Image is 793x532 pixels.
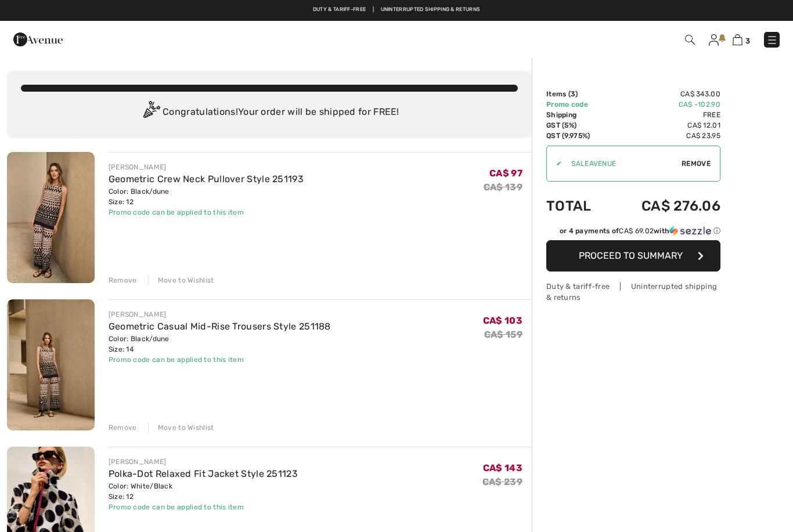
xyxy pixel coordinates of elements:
s: CA$ 239 [482,476,522,487]
div: Remove [109,422,137,433]
div: Color: White/Black Size: 12 [109,481,298,502]
div: [PERSON_NAME] [109,162,304,172]
div: or 4 payments ofCA$ 69.02withSezzle Click to learn more about Sezzle [546,226,720,240]
td: Total [546,186,610,226]
img: 1ère Avenue [13,28,63,51]
a: Geometric Casual Mid-Rise Trousers Style 251188 [109,321,331,332]
img: Geometric Crew Neck Pullover Style 251193 [7,152,95,283]
td: Shipping [546,110,610,120]
td: QST (9.975%) [546,131,610,141]
td: CA$ 12.01 [610,120,720,131]
td: CA$ 23.95 [610,131,720,141]
img: Congratulation2.svg [139,101,163,124]
div: [PERSON_NAME] [109,457,298,467]
td: CA$ 276.06 [610,186,720,226]
img: Shopping Bag [733,34,742,45]
div: Promo code can be applied to this item [109,502,298,512]
td: Promo code [546,99,610,110]
span: 3 [745,37,750,45]
button: Proceed to Summary [546,240,720,272]
img: Search [685,35,695,45]
div: Color: Black/dune Size: 12 [109,186,304,207]
td: Items ( ) [546,89,610,99]
td: CA$ -102.90 [610,99,720,110]
td: CA$ 343.00 [610,89,720,99]
span: 3 [571,90,575,98]
div: or 4 payments of with [560,226,720,236]
div: Move to Wishlist [148,422,214,433]
div: Promo code can be applied to this item [109,354,331,365]
div: Congratulations! Your order will be shipped for FREE! [21,101,518,124]
span: CA$ 69.02 [619,227,654,235]
div: Move to Wishlist [148,275,214,285]
span: Proceed to Summary [579,250,683,261]
s: CA$ 139 [484,182,522,193]
img: My Info [709,34,719,46]
a: 3 [733,32,750,46]
div: Color: Black/dune Size: 14 [109,334,331,354]
span: Remove [682,158,711,169]
div: Promo code can be applied to this item [109,207,304,218]
span: CA$ 103 [483,315,522,326]
div: [PERSON_NAME] [109,309,331,320]
a: Geometric Crew Neck Pullover Style 251193 [109,173,304,184]
div: ✔ [547,158,562,169]
span: CA$ 97 [489,168,522,179]
span: CA$ 143 [483,462,522,473]
a: 1ère Avenue [13,33,63,44]
td: Free [610,110,720,120]
a: Polka-Dot Relaxed Fit Jacket Style 251123 [109,468,298,479]
img: Menu [766,34,778,46]
s: CA$ 159 [484,329,522,340]
div: Remove [109,275,137,285]
input: Promo code [562,146,682,181]
img: Sezzle [669,226,711,236]
td: GST (5%) [546,120,610,131]
div: Duty & tariff-free | Uninterrupted shipping & returns [546,281,720,303]
img: Geometric Casual Mid-Rise Trousers Style 251188 [7,299,95,430]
